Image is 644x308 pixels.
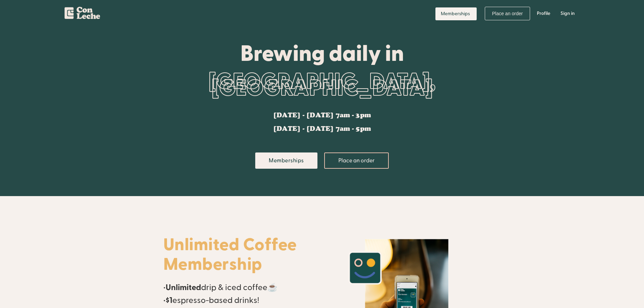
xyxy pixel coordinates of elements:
a: home [65,3,100,22]
a: Sign in [555,3,580,24]
a: Place an order [485,7,530,20]
h1: Unlimited Coffee Membership [163,235,315,275]
a: Memberships [255,152,317,169]
div: [DATE] - [DATE] 7am - 3pm [DATE] - [DATE] 7am - 5pm [273,112,371,132]
div: Brewing daily in [163,41,481,65]
a: Place an order [324,152,389,169]
a: Memberships [435,7,477,20]
a: Profile [532,3,555,24]
strong: Unlimited [166,282,201,293]
strong: $1 [166,295,172,306]
div: [GEOGRAPHIC_DATA], [GEOGRAPHIC_DATA] [163,65,481,105]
